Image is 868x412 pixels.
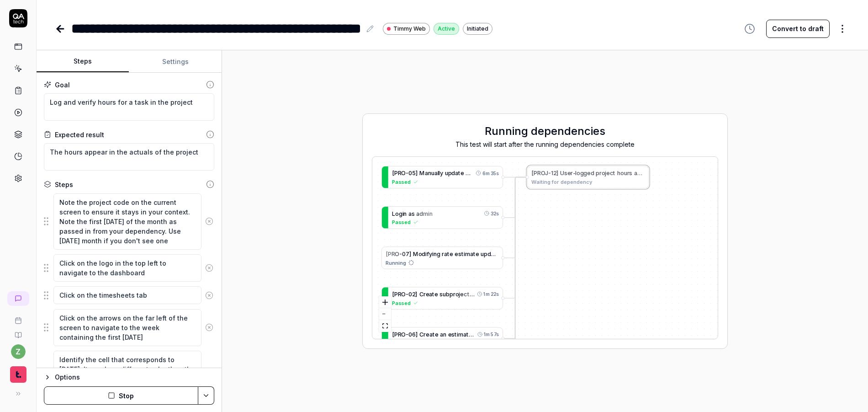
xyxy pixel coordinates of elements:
[392,210,395,217] span: L
[465,250,470,257] span: m
[4,310,32,324] a: Book a call with us
[398,170,402,177] span: R
[446,291,450,298] span: b
[392,250,395,257] span: R
[55,130,104,139] div: Expected result
[55,180,73,189] div: Steps
[448,331,452,338] span: e
[392,170,394,177] span: [
[440,170,443,177] span: y
[463,331,466,338] span: a
[455,170,458,177] span: a
[471,291,474,298] span: f
[4,324,32,339] a: Documentation
[409,250,412,257] span: ]
[443,291,446,298] span: u
[487,250,496,257] span: d
[428,170,431,177] span: n
[484,331,499,338] time: 1m 57s
[422,250,425,257] span: d
[399,210,402,217] span: g
[429,250,432,257] span: y
[406,250,409,257] span: 7
[496,250,500,257] span: e
[386,259,406,267] span: Running
[383,22,430,35] a: Timmy Web
[44,386,198,405] button: Stop
[483,291,499,298] time: 1m 22s
[423,210,428,217] span: m
[464,250,465,257] span: i
[395,250,399,257] span: O
[11,344,26,359] button: z
[419,291,423,298] span: C
[401,331,406,338] span: O
[394,170,398,177] span: P
[429,210,433,217] span: n
[448,170,452,177] span: p
[419,331,423,338] span: C
[408,170,412,177] span: 0
[201,286,217,305] button: Remove step
[372,123,718,139] h2: Running dependencies
[381,206,503,229] a: Loginasadmin32sPassed
[55,372,214,383] div: Options
[470,250,473,257] span: a
[406,170,408,177] span: -
[455,250,458,257] span: e
[471,170,475,177] span: o
[416,331,418,338] span: ]
[458,250,461,257] span: s
[429,331,433,338] span: a
[423,331,426,338] span: r
[55,80,70,90] div: Goal
[428,210,429,217] span: i
[431,170,434,177] span: u
[739,20,761,38] button: View version history
[450,291,453,298] span: p
[429,291,432,298] span: a
[10,366,26,383] img: Timmy Logo
[442,250,444,257] span: r
[434,291,438,298] span: e
[388,250,392,257] span: P
[381,287,503,310] a: [PRO-02]Createsubprojectfo1m 22sPassed
[412,170,416,177] span: 5
[399,250,402,257] span: -
[379,296,391,332] div: React Flow controls
[435,331,439,338] span: e
[445,170,448,177] span: u
[412,210,415,217] span: s
[381,246,503,269] div: [PRO-07]ModifyingrateestimateupdateRunning
[459,291,460,298] span: j
[447,250,450,257] span: t
[401,291,406,298] span: O
[413,250,418,257] span: M
[201,318,217,337] button: Remove step
[437,170,439,177] span: l
[379,296,391,308] button: zoom in
[44,286,214,305] div: Suggestions
[386,250,388,257] span: [
[439,291,443,298] span: s
[398,291,402,298] span: R
[392,299,411,307] span: Passed
[408,210,412,217] span: a
[402,250,406,257] span: 0
[403,210,407,217] span: n
[4,359,32,385] button: Timmy Logo
[44,350,214,398] div: Suggestions
[379,320,391,332] button: fit view
[395,210,399,217] span: o
[476,250,479,257] span: e
[408,331,412,338] span: 0
[426,331,429,338] span: e
[455,331,457,338] span: t
[444,250,447,257] span: a
[474,291,477,298] span: o
[37,51,129,73] button: Steps
[432,291,434,298] span: t
[392,178,411,186] span: Passed
[467,291,470,298] span: t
